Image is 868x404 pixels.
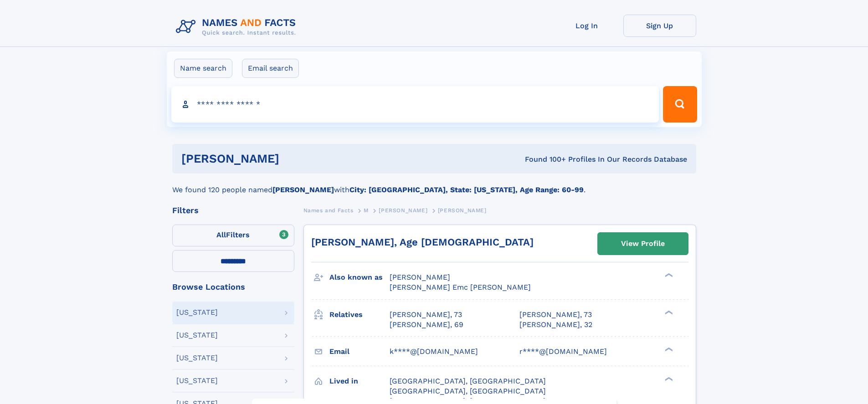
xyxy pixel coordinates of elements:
div: View Profile [621,233,665,254]
span: M [364,207,369,214]
a: Sign Up [623,15,696,37]
div: ❯ [663,346,673,352]
h3: Also known as [329,270,390,285]
a: [PERSON_NAME], Age [DEMOGRAPHIC_DATA] [311,236,534,248]
span: [PERSON_NAME] Emc [PERSON_NAME] [390,283,531,291]
span: [PERSON_NAME] [438,207,487,214]
a: Log In [550,15,623,37]
b: [PERSON_NAME] [272,185,334,194]
div: [US_STATE] [176,309,218,316]
h3: Email [329,344,390,359]
a: M [364,205,369,216]
a: Names and Facts [303,205,354,216]
div: [US_STATE] [176,354,218,362]
div: Filters [172,206,294,215]
label: Filters [172,225,294,246]
label: Email search [242,59,299,78]
button: Search Button [663,86,697,123]
h1: [PERSON_NAME] [181,153,402,164]
a: [PERSON_NAME] [379,205,427,216]
div: Found 100+ Profiles In Our Records Database [402,154,687,164]
div: ❯ [663,272,673,278]
h3: Lived in [329,373,390,389]
div: Browse Locations [172,283,294,291]
a: [PERSON_NAME], 32 [519,320,592,330]
span: [PERSON_NAME] [390,273,450,281]
input: search input [171,86,659,123]
a: [PERSON_NAME], 69 [390,320,463,330]
h3: Relatives [329,307,390,322]
div: [US_STATE] [176,332,218,339]
div: [US_STATE] [176,377,218,384]
span: [PERSON_NAME] [379,207,427,214]
span: [GEOGRAPHIC_DATA], [GEOGRAPHIC_DATA] [390,387,546,395]
span: All [216,230,226,239]
div: ❯ [663,376,673,382]
a: [PERSON_NAME], 73 [390,310,462,320]
b: City: [GEOGRAPHIC_DATA], State: [US_STATE], Age Range: 60-99 [349,185,584,194]
a: [PERSON_NAME], 73 [519,310,592,320]
span: [GEOGRAPHIC_DATA], [GEOGRAPHIC_DATA] [390,377,546,385]
label: Name search [174,59,232,78]
div: We found 120 people named with . [172,174,696,195]
img: Logo Names and Facts [172,15,303,39]
a: View Profile [598,233,688,255]
div: ❯ [663,309,673,315]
